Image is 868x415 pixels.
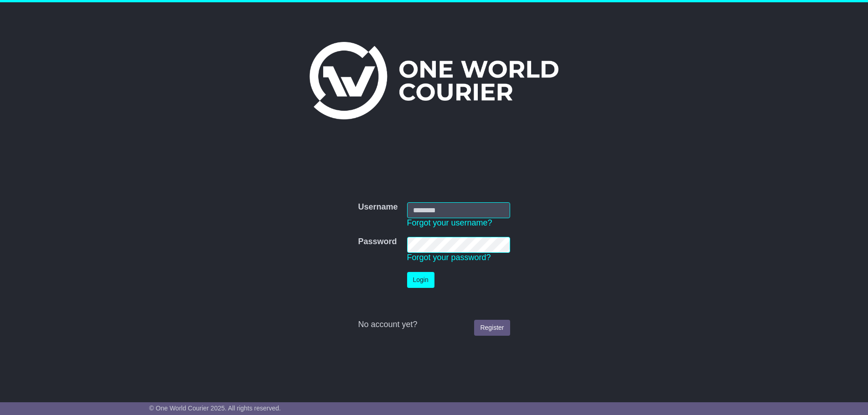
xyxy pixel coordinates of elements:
a: Forgot your password? [407,253,491,262]
button: Login [407,272,434,288]
label: Password [358,237,397,247]
a: Register [474,320,510,336]
img: One World [310,42,558,119]
label: Username [358,202,398,212]
a: Forgot your username? [407,218,492,227]
span: © One World Courier 2025. All rights reserved. [149,405,281,412]
div: No account yet? [358,320,510,330]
